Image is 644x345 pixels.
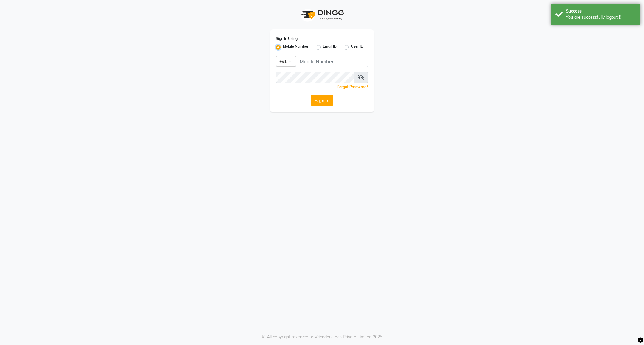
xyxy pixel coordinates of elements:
[323,44,337,51] label: Email ID
[566,14,636,21] div: You are successfully logout !!
[276,36,298,41] label: Sign In Using:
[276,72,354,83] input: Username
[296,56,368,67] input: Username
[566,8,636,14] div: Success
[283,44,309,51] label: Mobile Number
[298,6,346,24] img: logo1.svg
[351,44,363,51] label: User ID
[311,95,333,106] button: Sign In
[337,85,368,89] a: Forgot Password?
